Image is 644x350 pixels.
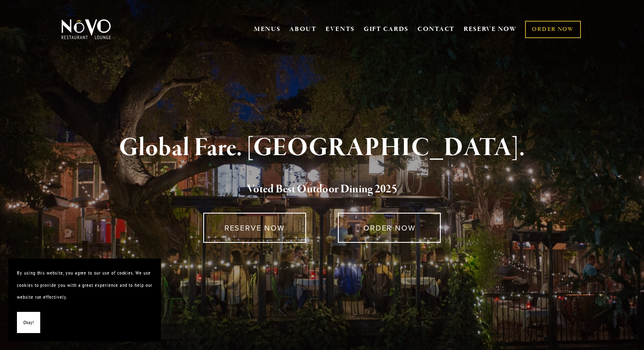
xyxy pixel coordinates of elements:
strong: Global Fare. [GEOGRAPHIC_DATA]. [119,132,525,164]
img: Novo Restaurant &amp; Lounge [60,19,113,40]
p: By using this website, you agree to our use of cookies. We use cookies to provide you with a grea... [17,267,152,303]
h2: 5 [75,181,569,198]
a: EVENTS [326,25,355,33]
a: CONTACT [417,21,455,37]
a: Voted Best Outdoor Dining 202 [247,182,392,198]
a: RESERVE NOW [203,213,306,243]
a: RESERVE NOW [464,21,517,37]
span: Okay! [23,317,34,329]
button: Okay! [17,312,40,333]
a: ORDER NOW [338,213,441,243]
a: ORDER NOW [525,21,580,38]
section: Cookie banner [8,258,161,342]
a: GIFT CARDS [364,21,409,37]
a: MENUS [254,25,281,33]
a: ABOUT [289,25,317,33]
